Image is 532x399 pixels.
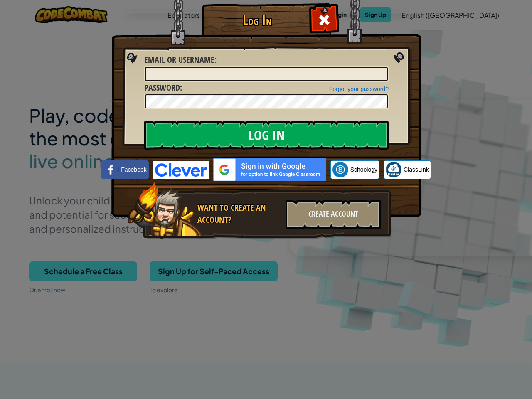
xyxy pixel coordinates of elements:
[386,162,401,177] img: classlink-logo-small.png
[153,161,209,179] img: clever-logo-blue.png
[144,54,214,65] span: Email or Username
[213,158,326,181] img: gplus_sso_button2.svg
[404,165,429,174] span: ClassLink
[197,202,281,226] div: Want to create an account?
[121,165,146,174] span: Facebook
[144,82,180,93] span: Password
[286,200,381,229] div: Create Account
[103,162,119,177] img: facebook_small.png
[329,86,389,92] a: Forgot your password?
[204,13,310,27] h1: Log In
[144,54,217,66] label: :
[332,162,348,177] img: schoology.png
[350,165,377,174] span: Schoology
[144,82,182,94] label: :
[144,121,389,150] input: Log In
